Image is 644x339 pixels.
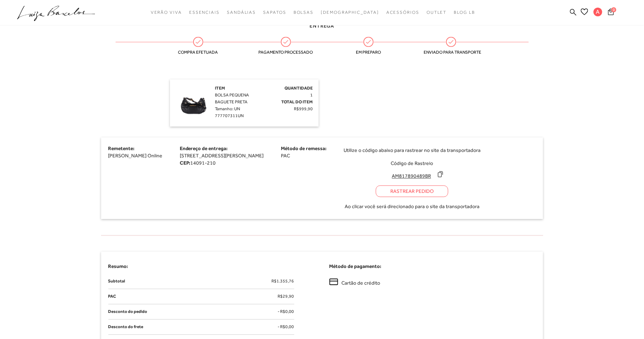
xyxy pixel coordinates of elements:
[180,160,191,166] strong: CEP:
[281,324,294,330] span: R$0,00
[281,309,294,314] span: R$0,00
[215,113,244,119] span: 777707311UN
[259,50,313,55] span: Pagamento processado
[427,10,447,15] span: Outlet
[215,86,225,91] span: Item
[281,153,290,159] span: PAC
[191,160,216,166] span: 14091-210
[278,309,280,314] span: -
[590,7,606,18] button: A
[189,6,220,19] a: categoryNavScreenReaderText
[281,146,327,152] span: Método de remessa:
[263,10,286,15] span: Sapatos
[454,6,475,19] a: BLOG LB
[454,10,475,15] span: BLOG LB
[108,153,163,159] span: [PERSON_NAME] Online
[345,203,479,210] span: Ao clicar você será direcionado para o site da transportadora
[151,6,182,19] a: categoryNavScreenReaderText
[341,50,396,55] span: Em preparo
[108,293,116,301] span: PAC
[180,146,228,152] span: Endereço de entrega:
[606,8,616,18] button: 0
[215,107,240,112] span: Tamanho: UN
[391,161,433,166] span: Código de Rastreio
[321,10,379,15] span: [DEMOGRAPHIC_DATA]
[294,10,314,15] span: Bolsas
[180,153,264,159] span: [STREET_ADDRESS][PERSON_NAME]
[108,263,315,270] h4: Resumo:
[175,85,212,121] img: BOLSA PEQUENA BAGUETE PRETA
[272,278,294,285] span: R$1.355,76
[108,323,144,331] span: Desconto do frete
[108,278,125,285] span: Subtotal
[227,6,256,19] a: categoryNavScreenReaderText
[294,107,313,112] span: R$999,90
[311,93,313,98] span: 1
[285,86,313,91] span: Quantidade
[108,308,148,316] span: Desconto do pedido
[594,8,602,16] span: A
[310,23,335,29] span: Entrega
[427,6,447,19] a: categoryNavScreenReaderText
[611,7,616,12] span: 0
[342,280,381,287] span: Cartão de crédito
[321,6,379,19] a: noSubCategoriesText
[227,10,256,15] span: Sandálias
[171,50,225,55] span: Compra efetuada
[151,10,182,15] span: Verão Viva
[386,10,419,15] span: Acessórios
[282,100,313,105] span: Total do Item
[386,6,419,19] a: categoryNavScreenReaderText
[424,50,478,55] span: Enviado para transporte
[376,186,448,197] a: Rastrear Pedido
[294,6,314,19] a: categoryNavScreenReaderText
[278,324,280,330] span: -
[215,93,249,105] span: BOLSA PEQUENA BAGUETE PRETA
[329,263,536,270] h4: Método de pagamento:
[278,293,294,301] span: R$29,90
[344,147,481,154] span: Utilize o código abaixo para rastrear no site da transportadora
[189,10,220,15] span: Essenciais
[108,146,135,152] span: Remetente:
[263,6,286,19] a: categoryNavScreenReaderText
